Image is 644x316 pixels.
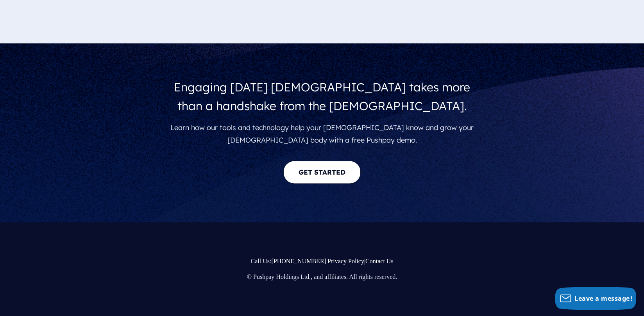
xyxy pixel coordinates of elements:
a: GET STARTED [283,161,361,184]
a: Privacy Policy [327,258,364,264]
p: Learn how our tools and technology help your [DEMOGRAPHIC_DATA] know and grow your [DEMOGRAPHIC_D... [163,118,481,150]
a: [PHONE_NUMBER] [271,258,326,264]
span: Leave a message! [574,294,632,303]
span: Engaging [DATE] [DEMOGRAPHIC_DATA] takes more than a handshake from the [DEMOGRAPHIC_DATA]. [174,80,470,113]
span: Call Us: | | [250,258,393,264]
button: Leave a message! [555,287,636,310]
a: Contact Us [365,258,394,264]
span: © Pushpay Holdings Ltd., and affiliates. All rights reserved. [247,273,397,280]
